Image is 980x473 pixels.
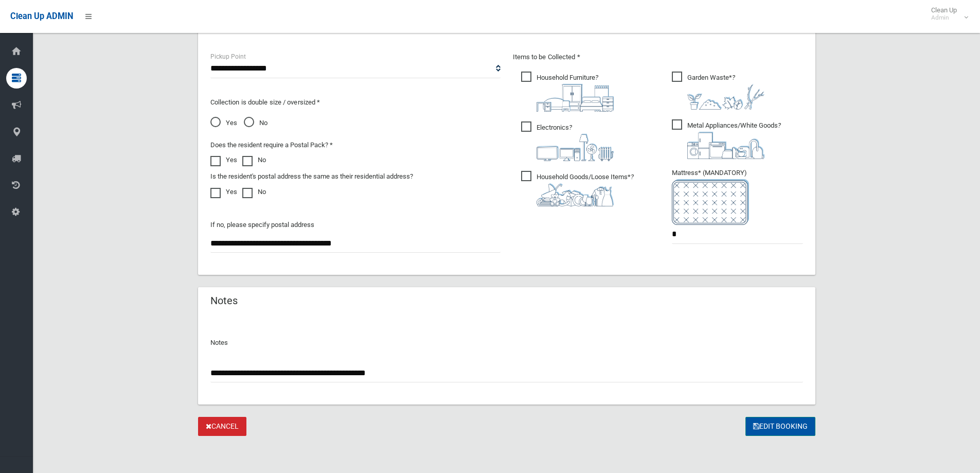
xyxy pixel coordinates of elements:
[687,84,764,110] img: 4fd8a5c772b2c999c83690221e5242e0.png
[537,74,614,112] i: ?
[198,291,250,311] header: Notes
[537,84,614,112] img: aa9efdbe659d29b613fca23ba79d85cb.png
[672,169,803,225] span: Mattress* (MANDATORY)
[672,179,749,225] img: e7408bece873d2c1783593a074e5cb2f.png
[242,186,266,198] label: No
[537,134,614,161] img: 394712a680b73dbc3d2a6a3a7ffe5a07.png
[521,171,634,206] span: Household Goods/Loose Items*
[210,117,237,129] span: Yes
[210,154,237,166] label: Yes
[210,186,237,198] label: Yes
[537,124,614,161] i: ?
[210,219,314,231] label: If no, please specify postal address
[931,14,957,22] small: Admin
[687,74,764,110] i: ?
[10,11,73,21] span: Clean Up ADMIN
[672,72,764,110] span: Garden Waste*
[521,121,614,161] span: Electronics
[537,173,634,206] i: ?
[687,132,764,159] img: 36c1b0289cb1767239cdd3de9e694f19.png
[521,72,614,112] span: Household Furniture
[687,121,781,159] i: ?
[242,154,266,166] label: No
[198,417,246,436] a: Cancel
[745,417,815,436] button: Edit Booking
[210,139,333,151] label: Does the resident require a Postal Pack? *
[537,183,614,206] img: b13cc3517677393f34c0a387616ef184.png
[210,170,413,183] label: Is the resident's postal address the same as their residential address?
[513,51,803,63] p: Items to be Collected *
[210,337,803,349] p: Notes
[926,6,967,22] span: Clean Up
[244,117,268,129] span: No
[210,96,501,109] p: Collection is double size / oversized *
[672,119,781,159] span: Metal Appliances/White Goods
